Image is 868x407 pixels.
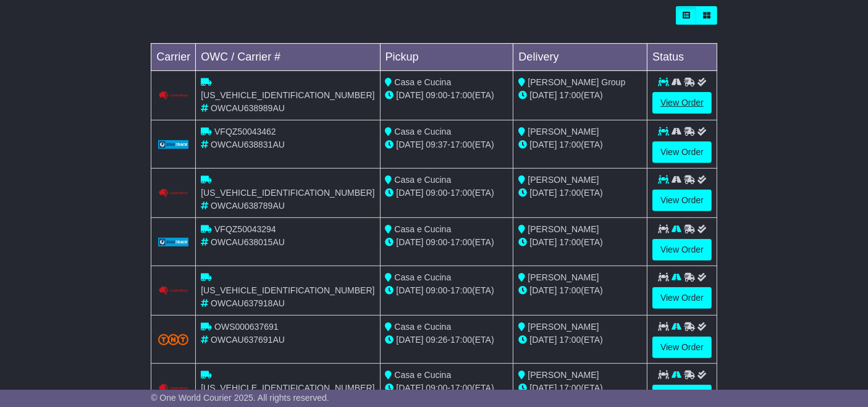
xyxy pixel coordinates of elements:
[529,237,557,247] span: [DATE]
[158,140,189,148] img: GetCarrierServiceLogo
[529,383,557,393] span: [DATE]
[158,286,189,296] img: Couriers_Please.png
[647,43,717,70] td: Status
[652,239,712,261] a: View Order
[518,89,642,102] div: (ETA)
[652,287,712,309] a: View Order
[528,272,599,282] span: [PERSON_NAME]
[426,188,447,198] span: 09:00
[528,322,599,332] span: [PERSON_NAME]
[394,272,451,282] span: Casa e Cucina
[518,334,642,346] div: (ETA)
[528,127,599,136] span: [PERSON_NAME]
[386,334,508,346] div: - (ETA)
[158,188,189,198] img: Couriers_Please.png
[396,335,423,345] span: [DATE]
[518,382,642,395] div: (ETA)
[529,188,557,198] span: [DATE]
[158,334,189,345] img: TNT_Domestic.png
[559,285,581,295] span: 17:00
[211,140,285,149] span: OWCAU638831AU
[528,370,599,380] span: [PERSON_NAME]
[394,127,451,136] span: Casa e Cucina
[513,43,647,70] td: Delivery
[214,224,276,234] span: VFQZ50043294
[559,140,581,149] span: 17:00
[211,201,285,211] span: OWCAU638789AU
[518,187,642,199] div: (ETA)
[201,285,374,295] span: [US_VEHICLE_IDENTIFICATION_NUMBER]
[450,383,472,393] span: 17:00
[528,175,599,185] span: [PERSON_NAME]
[450,285,472,295] span: 17:00
[196,43,380,70] td: OWC / Carrier #
[652,141,712,163] a: View Order
[518,284,642,297] div: (ETA)
[426,237,447,247] span: 09:00
[396,90,423,100] span: [DATE]
[518,236,642,249] div: (ETA)
[529,285,557,295] span: [DATE]
[396,285,423,295] span: [DATE]
[386,89,508,102] div: - (ETA)
[386,236,508,249] div: - (ETA)
[559,237,581,247] span: 17:00
[214,127,276,136] span: VFQZ50043462
[201,90,374,100] span: [US_VEHICLE_IDENTIFICATION_NUMBER]
[559,335,581,345] span: 17:00
[426,335,447,345] span: 09:26
[386,284,508,297] div: - (ETA)
[211,237,285,247] span: OWCAU638015AU
[394,224,451,234] span: Casa e Cucina
[151,43,196,70] td: Carrier
[450,335,472,345] span: 17:00
[211,298,285,308] span: OWCAU637918AU
[450,90,472,100] span: 17:00
[652,385,712,406] a: View Order
[559,383,581,393] span: 17:00
[528,77,625,87] span: [PERSON_NAME] Group
[214,322,279,332] span: OWS000637691
[211,103,285,113] span: OWCAU638989AU
[518,138,642,151] div: (ETA)
[559,188,581,198] span: 17:00
[652,92,712,114] a: View Order
[426,285,447,295] span: 09:00
[652,337,712,358] a: View Order
[211,335,285,345] span: OWCAU637691AU
[158,238,189,246] img: GetCarrierServiceLogo
[158,384,189,393] img: Couriers_Please.png
[396,237,423,247] span: [DATE]
[652,190,712,211] a: View Order
[426,140,447,149] span: 09:37
[426,383,447,393] span: 09:00
[529,90,557,100] span: [DATE]
[386,138,508,151] div: - (ETA)
[394,175,451,185] span: Casa e Cucina
[386,187,508,199] div: - (ETA)
[394,77,451,87] span: Casa e Cucina
[450,140,472,149] span: 17:00
[529,140,557,149] span: [DATE]
[394,370,451,380] span: Casa e Cucina
[380,43,513,70] td: Pickup
[386,382,508,395] div: - (ETA)
[450,237,472,247] span: 17:00
[201,383,374,393] span: [US_VEHICLE_IDENTIFICATION_NUMBER]
[396,383,423,393] span: [DATE]
[396,140,423,149] span: [DATE]
[559,90,581,100] span: 17:00
[396,188,423,198] span: [DATE]
[158,91,189,101] img: Couriers_Please.png
[151,393,329,403] span: © One World Courier 2025. All rights reserved.
[529,335,557,345] span: [DATE]
[450,188,472,198] span: 17:00
[426,90,447,100] span: 09:00
[394,322,451,332] span: Casa e Cucina
[201,188,374,198] span: [US_VEHICLE_IDENTIFICATION_NUMBER]
[528,224,599,234] span: [PERSON_NAME]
